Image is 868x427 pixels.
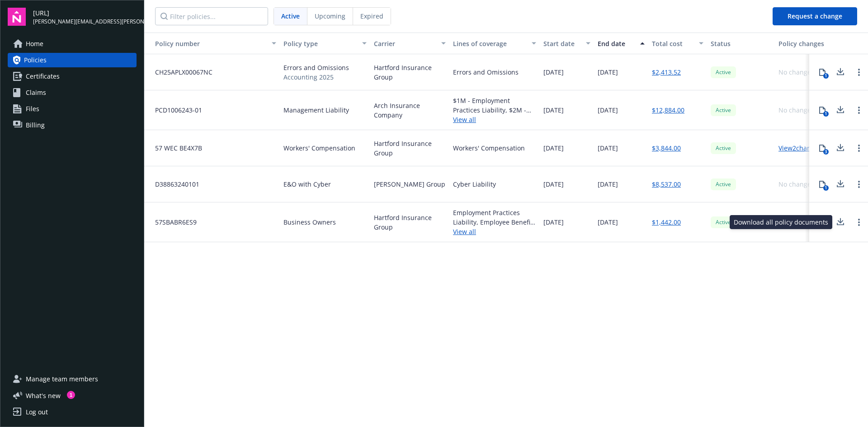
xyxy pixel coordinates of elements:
[711,39,771,48] div: Status
[8,372,137,386] a: Manage team members
[315,11,345,21] span: Upcoming
[778,39,828,48] div: Policy changes
[594,33,648,54] button: End date
[283,217,336,227] span: Business Owners
[778,179,814,189] div: No changes
[283,143,355,153] span: Workers' Compensation
[370,33,449,54] button: Carrier
[813,139,831,157] button: 3
[148,179,199,189] span: D38863240101
[823,111,829,117] div: 1
[543,67,564,77] span: [DATE]
[8,391,75,400] button: What's new1
[714,68,732,76] span: Active
[26,85,46,100] span: Claims
[813,101,831,119] button: 1
[854,217,864,228] a: Open options
[360,11,383,21] span: Expired
[283,105,349,115] span: Management Liability
[281,11,300,21] span: Active
[155,7,268,25] input: Filter policies...
[854,67,864,78] a: Open options
[374,63,446,82] span: Hartford Insurance Group
[26,405,48,419] div: Log out
[543,39,580,48] div: Start date
[778,105,814,115] div: No changes
[543,143,564,153] span: [DATE]
[813,213,831,231] button: 1
[26,372,98,386] span: Manage team members
[543,217,564,227] span: [DATE]
[543,179,564,189] span: [DATE]
[148,217,197,227] span: 57SBABR6ES9
[652,39,693,48] div: Total cost
[854,143,864,154] a: Open options
[453,143,525,153] div: Workers' Compensation
[26,391,61,400] span: What ' s new
[283,179,331,189] span: E&O with Cyber
[813,63,831,81] button: 1
[714,106,732,114] span: Active
[453,115,536,124] a: View all
[714,218,732,226] span: Active
[148,143,202,153] span: 57 WEC BE4X7B
[374,139,446,158] span: Hartford Insurance Group
[8,85,137,100] a: Claims
[26,69,60,84] span: Certificates
[823,149,829,155] div: 3
[8,102,137,116] a: Files
[8,53,137,67] a: Policies
[26,102,39,116] span: Files
[8,8,26,26] img: navigator-logo.svg
[730,215,832,229] div: Download all policy documents
[148,39,266,48] div: Policy number
[283,72,349,82] span: Accounting 2025
[453,96,536,115] div: $1M - Employment Practices Liability, $2M - Directors and Officers
[778,144,821,152] a: View 2 changes
[8,118,137,132] a: Billing
[148,67,212,77] span: CH25APLX00067NC
[540,33,594,54] button: Start date
[449,33,540,54] button: Lines of coverage
[453,39,526,48] div: Lines of coverage
[775,33,831,54] button: Policy changes
[148,39,266,48] div: Toggle SortBy
[813,175,831,193] button: 1
[652,67,681,77] a: $2,413.52
[33,8,137,18] span: [URL]
[707,33,775,54] button: Status
[453,179,496,189] div: Cyber Liability
[648,33,707,54] button: Total cost
[453,208,536,227] div: Employment Practices Liability, Employee Benefits Liability, General Liability, Commercial Auto L...
[8,69,137,84] a: Certificates
[8,37,137,51] a: Home
[148,105,202,115] span: PCD1006243-01
[598,67,618,77] span: [DATE]
[778,67,814,77] div: No changes
[823,73,829,79] div: 1
[652,105,684,115] a: $12,884.00
[374,179,445,189] span: [PERSON_NAME] Group
[374,101,446,120] span: Arch Insurance Company
[598,179,618,189] span: [DATE]
[283,63,349,72] span: Errors and Omissions
[67,391,75,399] div: 1
[26,118,45,132] span: Billing
[823,185,829,191] div: 1
[598,143,618,153] span: [DATE]
[283,39,357,48] div: Policy type
[714,144,732,152] span: Active
[773,7,857,25] button: Request a change
[453,67,519,77] div: Errors and Omissions
[854,105,864,116] a: Open options
[280,33,370,54] button: Policy type
[374,39,436,48] div: Carrier
[652,217,681,227] a: $1,442.00
[714,180,732,188] span: Active
[598,217,618,227] span: [DATE]
[33,18,137,26] span: [PERSON_NAME][EMAIL_ADDRESS][PERSON_NAME]
[453,227,536,236] a: View all
[33,8,137,26] button: [URL][PERSON_NAME][EMAIL_ADDRESS][PERSON_NAME]
[598,105,618,115] span: [DATE]
[652,143,681,153] a: $3,844.00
